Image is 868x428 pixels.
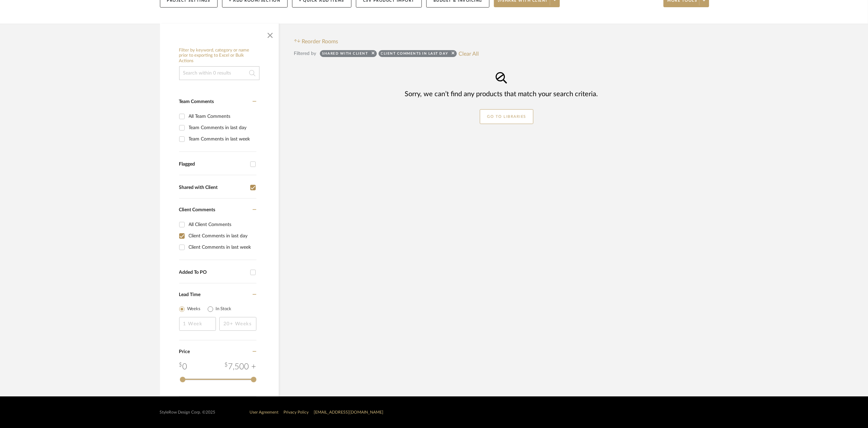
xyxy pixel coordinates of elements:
span: Price [179,349,190,354]
label: In Stock [216,306,232,313]
div: Team Comments in last week [189,134,255,145]
div: 7,500 + [225,361,256,373]
div: All Client Comments [189,219,255,230]
div: Sorry, we can’t find any products that match your search criteria. [294,89,709,99]
div: All Team Comments [189,111,255,122]
div: Shared with Client [179,185,247,191]
div: Client Comments in last day [189,230,255,241]
button: Close [263,27,277,41]
div: Client Comments in last day [381,51,449,58]
h6: Filter by keyword, category or name prior to exporting to Excel or Bulk Actions [179,48,259,64]
input: 20+ Weeks [219,317,256,331]
label: Weeks [187,306,201,313]
div: StyleRow Design Corp. ©2025 [160,410,216,415]
a: Privacy Policy [284,410,309,414]
div: Shared with client [322,51,368,58]
span: Team Comments [179,99,214,104]
div: Filtered by [294,50,316,57]
button: Clear All [459,49,479,58]
span: Reorder Rooms [302,37,338,46]
input: 1 Week [179,317,216,331]
span: Lead Time [179,292,201,297]
button: Reorder Rooms [294,37,338,46]
div: Team Comments in last day [189,122,255,133]
div: Flagged [179,161,247,167]
div: 0 [179,361,187,373]
a: User Agreement [250,410,279,414]
span: Client Comments [179,207,216,212]
input: Search within 0 results [179,66,259,80]
a: GO TO LIBRARIES [480,109,533,124]
div: Client Comments in last week [189,242,255,253]
div: Added To PO [179,270,247,275]
a: [EMAIL_ADDRESS][DOMAIN_NAME] [314,410,384,414]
